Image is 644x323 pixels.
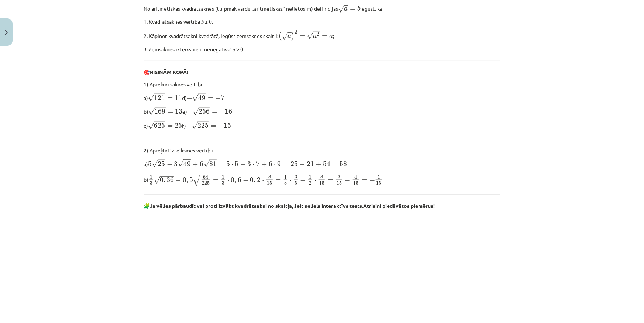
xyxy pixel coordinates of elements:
[187,96,192,101] span: −
[267,181,272,185] span: 15
[150,181,152,185] span: 3
[345,178,350,183] span: −
[277,161,281,166] span: 9
[295,30,297,34] span: 2
[203,175,208,179] span: 64
[175,123,182,128] span: 25
[144,80,500,88] p: 1) Aprēķini saknes vērtību
[154,176,160,184] span: √
[316,162,321,167] span: +
[240,162,246,167] span: −
[332,163,338,166] span: =
[150,202,364,209] b: Ja vēlies pārbaudīt vai proti izvilkt kvadrātsakni no skaitļa, šeit neliels interaktīvs tests.
[213,179,218,182] span: =
[309,175,311,179] span: 1
[222,175,224,179] span: 1
[219,109,225,114] span: −
[247,161,251,166] span: 3
[285,175,287,179] span: 1
[282,32,288,40] span: √
[187,109,193,114] span: −
[144,45,500,53] p: 3. Zemsaknes izteiksme ir nenegatīva: 𝑎 ≥ 0.
[253,164,255,166] span: ⋅
[175,109,182,114] span: 13
[215,96,221,101] span: −
[285,181,287,185] span: 3
[250,177,254,182] span: 0
[309,181,311,185] span: 2
[353,181,358,185] span: 15
[243,178,248,183] span: −
[149,108,155,116] span: √
[174,161,178,166] span: 3
[225,109,232,114] span: 16
[144,120,500,130] p: c) f)
[256,161,260,166] span: 7
[355,175,357,179] span: 4
[221,95,224,100] span: 7
[176,178,181,183] span: −
[167,97,173,100] span: =
[150,175,152,179] span: 1
[155,109,166,114] span: 169
[295,175,297,179] span: 3
[338,5,344,13] span: √
[189,177,193,182] span: 5
[317,32,319,36] span: 2
[154,123,165,128] span: 625
[257,177,261,182] span: 2
[193,108,199,116] span: √
[166,177,174,182] span: 36
[218,123,224,128] span: −
[288,35,292,38] span: a
[300,35,305,38] span: =
[235,161,239,166] span: 5
[262,180,264,182] span: ⋅
[376,181,382,185] span: 15
[320,175,323,179] span: 8
[268,175,271,179] span: 8
[199,109,210,114] span: 256
[337,181,342,185] span: 15
[148,94,154,102] span: √
[322,35,327,38] span: =
[144,147,500,154] p: 2) Aprēķini izteiksmes vērtību
[222,181,224,185] span: 3
[295,181,297,185] span: 5
[183,177,186,182] span: 0
[338,175,341,179] span: 3
[150,69,189,75] b: RISINĀM KOPĀ!
[197,123,209,128] span: 225
[231,177,235,182] span: 0
[314,180,316,182] span: ⋅
[274,164,276,166] span: ⋅
[329,35,333,38] span: a
[193,173,200,186] span: √
[307,161,314,166] span: 21
[144,68,500,76] p: 🎯
[350,8,355,11] span: =
[144,106,500,116] p: b) e)
[175,95,182,100] span: 11
[200,161,203,166] span: 6
[292,32,295,41] span: )
[224,123,231,128] span: 15
[152,160,158,168] span: √
[300,178,306,183] span: −
[144,172,500,187] p: b)
[364,202,435,209] b: Atrisini piedāvātos piemērus!
[163,180,165,183] span: ,
[323,161,330,166] span: 54
[283,163,289,166] span: =
[275,179,281,182] span: =
[158,161,165,166] span: 25
[192,122,197,130] span: √
[209,161,217,166] span: 81
[192,94,198,102] span: √
[144,3,500,13] p: No aritmētiskās kvadrātsaknes (turpmāk vārdu „aritmētiskās” nelietosim) definīcijas iegūst, ka
[269,161,272,166] span: 6
[144,93,500,102] p: a) d)
[183,161,191,166] span: 49
[178,159,183,167] span: √
[300,162,305,167] span: −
